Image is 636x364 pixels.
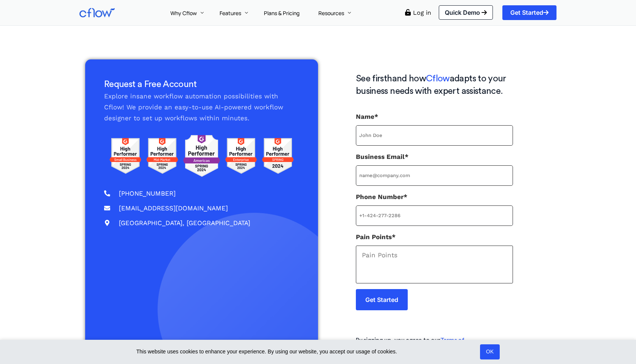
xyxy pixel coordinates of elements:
[356,205,513,226] input: Phone Number*
[117,218,250,229] span: [GEOGRAPHIC_DATA], [GEOGRAPHIC_DATA]
[356,111,513,146] label: Name*
[510,9,549,16] span: Get Started
[356,151,513,186] label: Business Email*
[117,203,228,214] span: [EMAIL_ADDRESS][DOMAIN_NAME]
[136,347,475,356] span: This website uses cookies to enhance your experience. By using our website, you accept our usage ...
[117,188,176,199] span: [PHONE_NUMBER]
[318,9,344,17] span: Resources
[356,165,513,186] input: Business Email*
[426,74,450,83] span: Cflow
[356,336,513,353] h5: By signing up, you agree to our and
[104,131,299,180] img: g2 reviews
[356,125,513,146] input: Name*
[356,246,513,283] textarea: Pain Points*
[356,289,408,310] input: Get Started
[413,9,431,16] a: Log in
[264,9,299,17] span: Plans & Pricing
[170,9,197,17] span: Why Cflow
[104,78,299,124] div: Explore insane workflow automation possibilities with Cflow! We provide an easy-to-use AI-powered...
[104,80,197,89] span: Request a Free Account
[356,191,513,226] label: Phone Number*
[356,111,513,323] form: Contact form
[220,9,241,17] span: Features
[79,8,115,17] img: Cflow
[356,232,513,283] label: Pain Points*
[356,337,465,352] a: Terms of Service
[480,344,500,359] a: OK
[502,5,556,20] a: Get Started
[439,5,493,20] a: Quick Demo
[356,73,513,98] h3: See firsthand how adapts to your business needs with expert assistance.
